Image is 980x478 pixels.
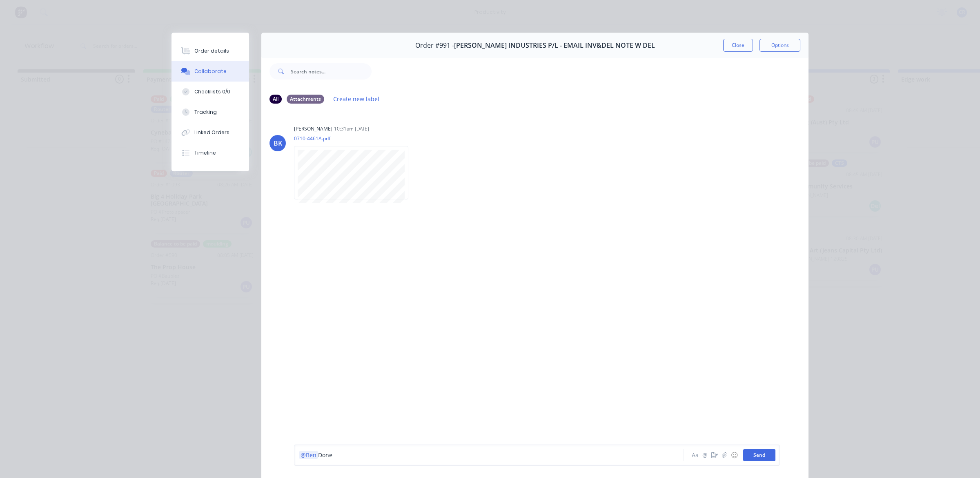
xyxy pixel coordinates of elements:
p: 0710-4461A.pdf [294,135,416,142]
button: Create new label [329,93,384,104]
button: ☺ [729,450,739,460]
span: @Ben [301,451,316,459]
button: Collaborate [171,61,249,82]
span: [PERSON_NAME] INDUSTRIES P/L - EMAIL INV&DEL NOTE W DEL [454,42,655,49]
button: Options [759,39,800,52]
div: Checklists 0/0 [194,88,230,95]
button: @ [700,450,710,460]
input: Search notes... [291,63,372,80]
div: Collaborate [194,68,227,75]
div: [PERSON_NAME] [294,125,332,133]
button: Checklists 0/0 [171,82,249,102]
div: All [269,95,282,104]
span: Done [318,451,332,459]
button: Aa [690,450,700,460]
button: Close [723,39,753,52]
span: Order #991 - [415,42,454,49]
div: Timeline [194,149,216,157]
div: BK [274,138,282,148]
button: Timeline [171,143,249,163]
button: Send [743,449,775,461]
div: Attachments [287,95,324,104]
button: Linked Orders [171,122,249,143]
div: 10:31am [DATE] [334,125,369,133]
button: Order details [171,41,249,61]
div: Tracking [194,108,217,116]
button: Tracking [171,102,249,122]
div: Linked Orders [194,129,229,136]
div: Order details [194,47,229,55]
